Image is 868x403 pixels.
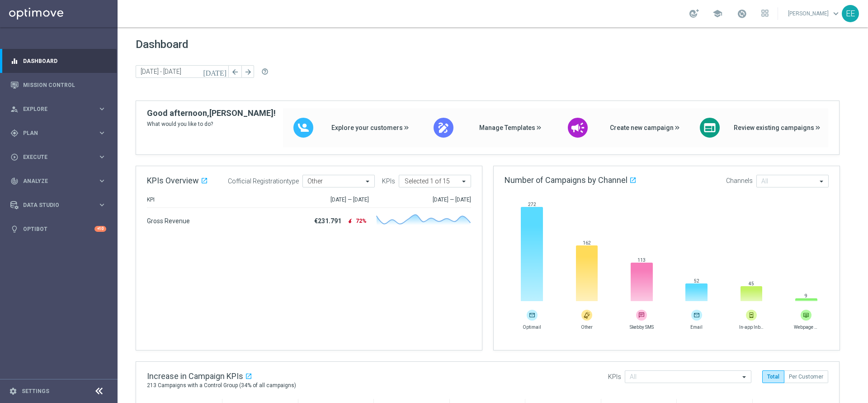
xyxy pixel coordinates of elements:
[10,105,19,113] i: person_search
[98,153,106,161] i: keyboard_arrow_right
[23,73,106,97] a: Mission Control
[10,130,107,137] button: gps_fixed Plan keyboard_arrow_right
[10,201,107,209] button: Data Studio keyboard_arrow_right
[10,57,19,65] i: equalizer
[23,217,94,241] a: Optibot
[10,129,19,137] i: gps_fixed
[23,202,98,208] span: Data Studio
[10,201,98,209] div: Data Studio
[10,105,98,113] div: Explore
[10,178,107,185] button: track_changes Analyze keyboard_arrow_right
[23,154,98,160] span: Execute
[23,178,98,184] span: Analyze
[10,154,107,161] button: play_circle_outline Execute keyboard_arrow_right
[10,225,107,233] button: lightbulb Optibot +10
[98,201,106,209] i: keyboard_arrow_right
[10,73,106,97] div: Mission Control
[712,9,722,19] span: school
[94,226,106,232] div: +10
[10,58,107,65] button: equalizer Dashboard
[842,5,859,22] div: EE
[10,225,19,233] i: lightbulb
[10,177,98,185] div: Analyze
[787,7,842,20] a: [PERSON_NAME]keyboard_arrow_down
[10,82,107,89] button: Mission Control
[98,129,106,137] i: keyboard_arrow_right
[10,217,106,241] div: Optibot
[98,177,106,185] i: keyboard_arrow_right
[831,9,841,19] span: keyboard_arrow_down
[23,106,98,112] span: Explore
[23,49,106,73] a: Dashboard
[10,153,19,161] i: play_circle_outline
[98,105,106,113] i: keyboard_arrow_right
[22,389,49,394] a: Settings
[10,129,98,137] div: Plan
[10,153,98,161] div: Execute
[9,387,17,395] i: settings
[10,49,106,73] div: Dashboard
[10,177,19,185] i: track_changes
[10,106,107,113] button: person_search Explore keyboard_arrow_right
[23,130,98,136] span: Plan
